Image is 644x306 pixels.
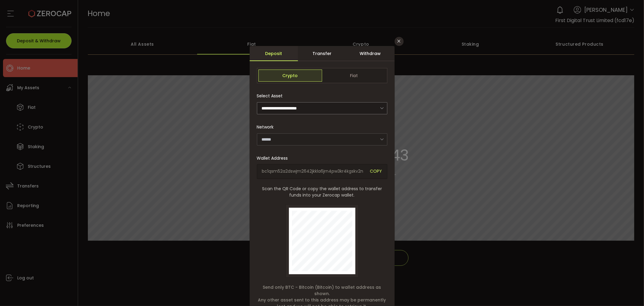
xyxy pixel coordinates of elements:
button: Close [395,37,404,46]
div: Transfer [298,46,346,61]
div: Withdraw [346,46,395,61]
label: Select Asset [257,93,287,99]
span: Scan the QR Code or copy the wallet address to transfer funds into your Zerocap wallet. [257,186,387,198]
div: Deposit [250,46,298,61]
span: Crypto [258,70,322,82]
span: COPY [370,168,382,175]
iframe: Chat Widget [614,277,644,306]
label: Wallet Address [257,155,292,161]
span: Fiat [322,70,386,82]
span: bc1qsm52a2dswjm2642jkkla6jrn4pw3kr4kgskv2n [262,168,366,175]
span: Send only BTC - Bitcoin (Bitcoin) to wallet address as shown. [257,284,387,297]
label: Network [257,124,277,130]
